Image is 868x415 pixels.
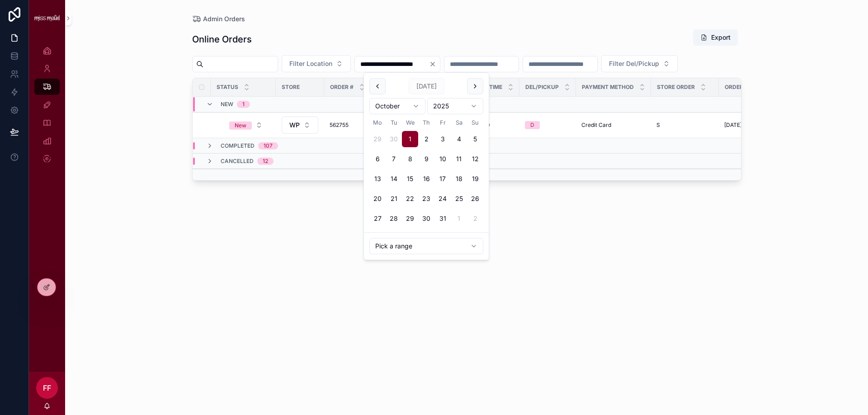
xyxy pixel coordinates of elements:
span: FF [43,382,51,393]
button: Wednesday, 15 October 2025 [402,171,418,187]
button: Thursday, 30 October 2025 [418,210,434,227]
button: Friday, 3 October 2025 [434,131,451,147]
button: Friday, 24 October 2025 [434,191,451,207]
div: 12 [263,158,268,165]
button: Sunday, 12 October 2025 [467,151,483,167]
div: D [530,121,534,129]
span: S [656,121,660,129]
span: Admin Orders [203,14,245,23]
a: D [525,121,571,129]
button: Friday, 10 October 2025 [434,151,451,167]
button: Monday, 20 October 2025 [369,191,386,207]
span: WP [289,121,300,130]
button: Wednesday, 29 October 2025 [402,210,418,227]
th: Wednesday [402,118,418,127]
button: Tuesday, 7 October 2025 [386,151,402,167]
button: Thursday, 9 October 2025 [418,151,434,167]
th: Saturday [451,118,467,127]
a: S [656,121,713,129]
a: Admin Orders [192,14,245,23]
img: App logo [34,15,60,21]
a: 14:30 [476,121,514,129]
button: Saturday, 25 October 2025 [451,191,467,207]
button: Thursday, 23 October 2025 [418,191,434,207]
th: Tuesday [386,118,402,127]
span: Due Time [476,84,502,91]
div: 1 [242,101,245,108]
th: Friday [434,118,451,127]
span: Store Order [657,84,695,91]
button: Tuesday, 30 September 2025 [386,131,402,147]
button: Tuesday, 28 October 2025 [386,210,402,227]
button: Clear [429,61,440,68]
span: Credit Card [581,121,611,129]
div: scrollable content [29,36,65,179]
button: Saturday, 18 October 2025 [451,171,467,187]
button: Saturday, 4 October 2025 [451,131,467,147]
a: [DATE] 11:43 am [724,121,781,129]
div: New [235,121,246,130]
button: Sunday, 19 October 2025 [467,171,483,187]
span: Filter Del/Pickup [609,59,659,68]
button: Wednesday, 22 October 2025 [402,191,418,207]
a: Credit Card [581,121,646,129]
button: Monday, 29 September 2025 [369,131,386,147]
div: 107 [264,142,273,149]
button: Select Button [601,55,678,72]
span: Payment Method [582,84,634,91]
button: Export [693,29,738,46]
span: New [221,101,233,108]
button: Thursday, 16 October 2025 [418,171,434,187]
button: Thursday, 2 October 2025 [418,131,434,147]
span: Del/Pickup [525,84,559,91]
span: [DATE] 11:43 am [724,121,765,129]
span: Store [282,84,300,91]
button: Tuesday, 21 October 2025 [386,191,402,207]
a: Select Button [222,117,270,134]
button: Wednesday, 8 October 2025 [402,151,418,167]
th: Monday [369,118,386,127]
span: Filter Location [289,59,332,68]
h1: Online Orders [192,33,252,46]
button: Monday, 6 October 2025 [369,151,386,167]
button: Today, Wednesday, 1 October 2025, selected [402,131,418,147]
button: Sunday, 5 October 2025 [467,131,483,147]
span: Cancelled [221,158,254,165]
button: Monday, 13 October 2025 [369,171,386,187]
button: Sunday, 2 November 2025 [467,210,483,227]
a: 562755 [330,121,368,129]
table: October 2025 [369,118,483,227]
button: Saturday, 11 October 2025 [451,151,467,167]
span: Status [217,84,238,91]
span: Order # [330,84,354,91]
button: Friday, 17 October 2025 [434,171,451,187]
button: Select Button [222,117,270,133]
button: Select Button [282,117,318,134]
button: Sunday, 26 October 2025 [467,191,483,207]
button: Friday, 31 October 2025 [434,210,451,227]
button: Saturday, 1 November 2025 [451,210,467,227]
button: Select Button [282,55,351,72]
th: Sunday [467,118,483,127]
button: Monday, 27 October 2025 [369,210,386,227]
a: Select Button [281,116,319,134]
th: Thursday [418,118,434,127]
button: Relative time [369,238,483,254]
span: Completed [221,142,255,149]
button: Tuesday, 14 October 2025 [386,171,402,187]
span: Order Placed [725,84,766,91]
